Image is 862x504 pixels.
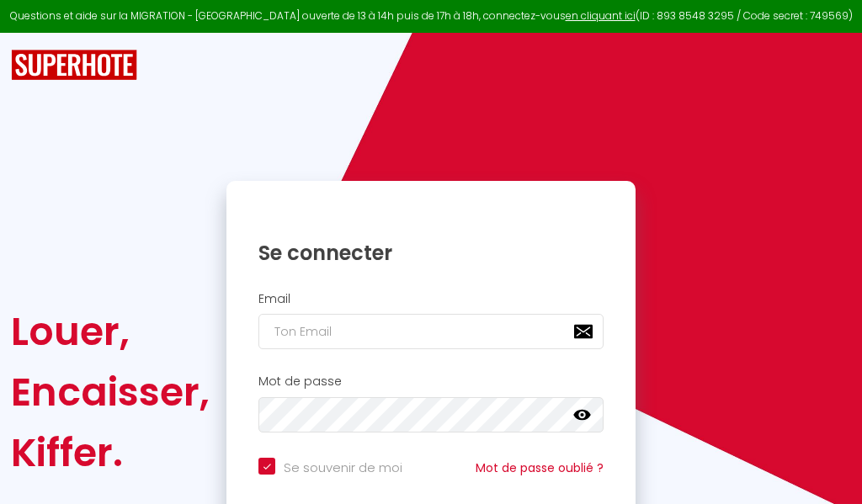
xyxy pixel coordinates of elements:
img: SuperHote logo [11,50,137,81]
div: Kiffer. [11,422,210,483]
h2: Mot de passe [258,374,604,389]
h2: Email [258,292,604,306]
input: Ton Email [258,314,604,349]
a: Mot de passe oublié ? [476,459,604,476]
div: Louer, [11,301,210,362]
a: en cliquant ici [566,8,636,23]
div: Encaisser, [11,362,210,422]
h1: Se connecter [258,240,604,266]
